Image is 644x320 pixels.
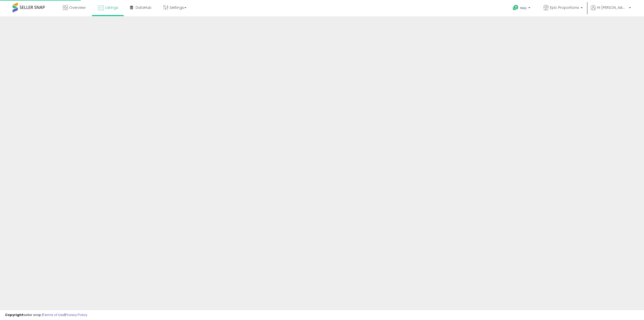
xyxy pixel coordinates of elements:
[69,5,86,10] span: Overview
[105,5,118,10] span: Listings
[136,5,151,10] span: DataHub
[509,1,535,16] a: Help
[591,5,631,16] a: Hi [PERSON_NAME]
[512,5,519,11] i: Get Help
[550,5,579,10] span: Epic Proportions
[520,6,527,10] span: Help
[597,5,627,10] span: Hi [PERSON_NAME]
